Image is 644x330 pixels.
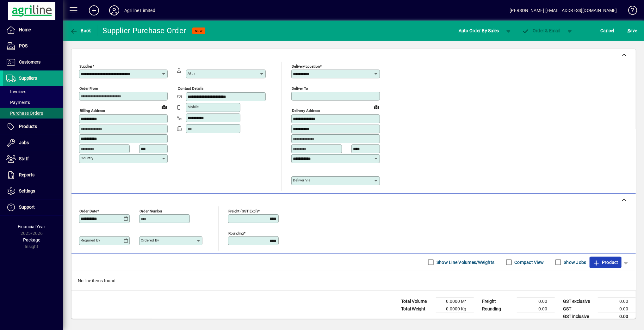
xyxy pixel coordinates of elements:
div: [PERSON_NAME] [EMAIL_ADDRESS][DOMAIN_NAME] [510,5,617,15]
a: Customers [3,54,63,70]
button: Order & Email [519,25,564,36]
span: Products [19,124,37,129]
div: No line items found [71,271,636,290]
mat-label: Required by [81,238,100,242]
label: Show Jobs [563,259,586,266]
mat-label: Deliver To [292,86,308,91]
span: Reports [19,172,34,177]
button: Cancel [599,25,616,36]
span: Package [23,237,40,242]
button: Product [590,257,622,268]
td: GST [560,305,598,313]
mat-label: Order from [79,86,98,91]
span: Product [593,257,618,267]
mat-label: Attn [188,71,195,76]
button: Back [68,25,93,36]
span: NEW [195,29,203,33]
span: POS [19,43,28,48]
mat-label: Freight (GST excl) [228,209,258,213]
td: 0.00 [598,313,636,321]
mat-label: Rounding [228,231,244,235]
a: Staff [3,151,63,167]
td: 0.00 [517,297,555,305]
button: Auto Order By Sales [455,25,502,36]
a: Settings [3,183,63,199]
mat-label: Country [81,156,93,160]
mat-label: Supplier [79,64,92,69]
td: Rounding [479,305,517,313]
mat-label: Ordered by [141,238,159,242]
td: Total Volume [398,297,436,305]
a: POS [3,38,63,54]
td: Total Weight [398,305,436,313]
a: Jobs [3,135,63,151]
span: Cancel [601,26,615,36]
span: Financial Year [18,224,46,229]
span: Suppliers [19,76,37,81]
span: Order & Email [522,28,560,33]
a: View on map [159,102,169,112]
span: S [628,28,630,33]
a: Support [3,199,63,215]
span: Invoices [6,89,26,94]
label: Show Line Volumes/Weights [435,259,494,266]
td: 0.0000 M³ [436,297,474,305]
a: Products [3,119,63,135]
mat-label: Order number [139,209,162,213]
td: GST inclusive [560,313,598,321]
mat-label: Deliver via [293,178,310,182]
a: Payments [3,97,63,108]
mat-label: Delivery Location [292,64,320,69]
mat-label: Mobile [188,105,199,109]
div: Supplier Purchase Order [103,26,186,36]
span: Staff [19,156,29,161]
span: Payments [6,100,30,105]
a: Reports [3,167,63,183]
mat-label: Order date [79,209,97,213]
button: Add [84,5,104,16]
td: 0.0000 Kg [436,305,474,313]
span: Support [19,205,35,210]
a: Knowledge Base [623,1,636,22]
div: Agriline Limited [124,5,155,15]
span: Jobs [19,140,29,145]
button: Save [626,25,639,36]
a: View on map [371,102,381,112]
td: 0.00 [517,305,555,313]
td: GST exclusive [560,297,598,305]
span: Back [70,28,91,33]
td: 0.00 [598,305,636,313]
span: Settings [19,188,35,193]
span: Home [19,27,31,32]
td: 0.00 [598,297,636,305]
button: Profile [104,5,124,16]
span: Customers [19,59,40,64]
a: Home [3,22,63,38]
span: ave [628,26,637,36]
span: Purchase Orders [6,111,43,116]
a: Purchase Orders [3,108,63,119]
td: Freight [479,297,517,305]
span: Auto Order By Sales [459,26,499,36]
app-page-header-button: Back [63,25,98,36]
a: Invoices [3,86,63,97]
label: Compact View [513,259,544,266]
